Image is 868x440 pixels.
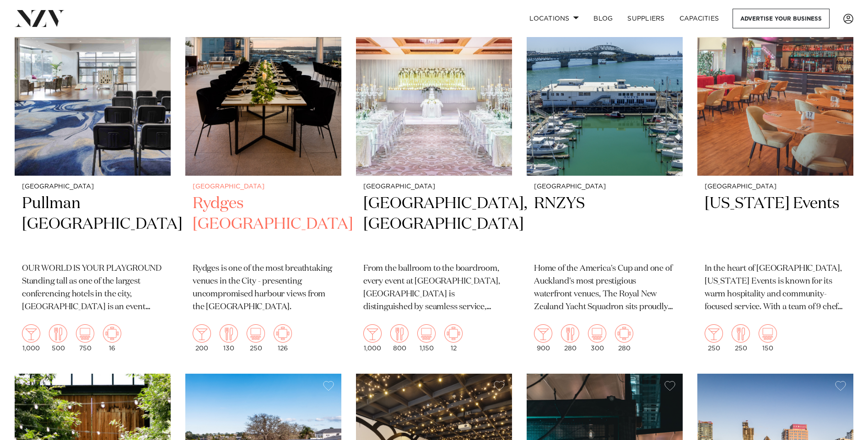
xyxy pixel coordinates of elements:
[103,324,121,343] img: meeting.png
[759,324,777,352] div: 150
[534,324,552,352] div: 900
[22,263,163,314] p: OUR WORLD IS YOUR PLAYGROUND Standing tall as one of the largest conferencing hotels in the city,...
[49,324,67,352] div: 500
[49,324,67,343] img: dining.png
[733,9,830,28] a: Advertise your business
[561,324,579,343] img: dining.png
[615,324,633,343] img: meeting.png
[534,193,675,255] h2: RNZYS
[732,324,750,352] div: 250
[705,183,846,190] small: [GEOGRAPHIC_DATA]
[672,9,727,28] a: Capacities
[193,263,334,314] p: Rydges is one of the most breathtaking venues in the City - presenting uncompromised harbour view...
[220,324,238,343] img: dining.png
[417,324,436,352] div: 1,150
[103,324,121,352] div: 16
[22,193,163,255] h2: Pullman [GEOGRAPHIC_DATA]
[620,9,672,28] a: SUPPLIERS
[274,324,292,352] div: 126
[705,193,846,255] h2: [US_STATE] Events
[759,324,777,343] img: theatre.png
[363,324,382,343] img: cocktail.png
[444,324,463,352] div: 12
[534,183,675,190] small: [GEOGRAPHIC_DATA]
[588,324,606,352] div: 300
[588,324,606,343] img: theatre.png
[363,183,505,190] small: [GEOGRAPHIC_DATA]
[444,324,463,343] img: meeting.png
[247,324,265,343] img: theatre.png
[22,183,163,190] small: [GEOGRAPHIC_DATA]
[363,324,382,352] div: 1,000
[615,324,633,352] div: 280
[22,324,40,352] div: 1,000
[247,324,265,352] div: 250
[417,324,436,343] img: theatre.png
[15,10,65,27] img: nzv-logo.png
[22,324,40,343] img: cocktail.png
[534,263,675,314] p: Home of the America's Cup and one of Auckland's most prestigious waterfront venues, The Royal New...
[193,193,334,255] h2: Rydges [GEOGRAPHIC_DATA]
[561,324,579,352] div: 280
[193,183,334,190] small: [GEOGRAPHIC_DATA]
[193,324,211,352] div: 200
[705,324,723,352] div: 250
[534,324,552,343] img: cocktail.png
[390,324,409,352] div: 800
[193,324,211,343] img: cocktail.png
[76,324,94,343] img: theatre.png
[732,324,750,343] img: dining.png
[76,324,94,352] div: 750
[363,263,505,314] p: From the ballroom to the boardroom, every event at [GEOGRAPHIC_DATA], [GEOGRAPHIC_DATA] is distin...
[274,324,292,343] img: meeting.png
[705,324,723,343] img: cocktail.png
[522,9,586,28] a: Locations
[363,193,505,255] h2: [GEOGRAPHIC_DATA], [GEOGRAPHIC_DATA]
[390,324,409,343] img: dining.png
[586,9,620,28] a: BLOG
[220,324,238,352] div: 130
[705,263,846,314] p: In the heart of [GEOGRAPHIC_DATA], [US_STATE] Events is known for its warm hospitality and commun...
